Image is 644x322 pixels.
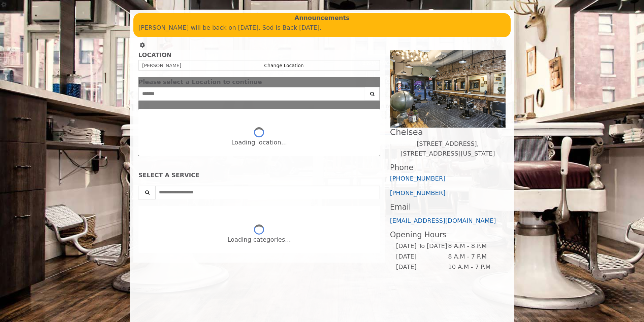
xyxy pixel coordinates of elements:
td: 10 A.M - 7 P.M [448,262,500,272]
h3: Email [390,203,506,211]
div: Center Select [138,87,380,104]
i: Search button [368,91,376,96]
td: [DATE] To [DATE] [396,241,448,251]
span: Please select a Location to continue [138,78,262,85]
td: [DATE] [396,262,448,272]
a: [PHONE_NUMBER] [390,175,446,182]
b: Announcements [294,13,350,23]
p: [PERSON_NAME] will be back on [DATE]. Sod is Back [DATE]. [138,23,506,33]
h3: Opening Hours [390,231,506,239]
td: [DATE] [396,251,448,262]
a: [EMAIL_ADDRESS][DOMAIN_NAME] [390,217,496,224]
b: LOCATION [138,52,171,58]
div: Loading location... [231,138,287,147]
a: Change Location [264,63,303,68]
td: 8 A.M - 8 P.M [448,241,500,251]
a: [PHONE_NUMBER] [390,189,446,196]
div: Loading categories... [227,235,291,245]
td: 8 A.M - 7 P.M [448,251,500,262]
h2: Chelsea [390,128,506,137]
button: close dialog [370,80,380,84]
h3: Phone [390,163,506,172]
div: SELECT A SERVICE [138,172,380,179]
p: [STREET_ADDRESS],[STREET_ADDRESS][US_STATE] [390,139,506,159]
span: [PERSON_NAME] [142,63,181,68]
input: Search Center [138,87,365,101]
button: Service Search [138,186,156,199]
